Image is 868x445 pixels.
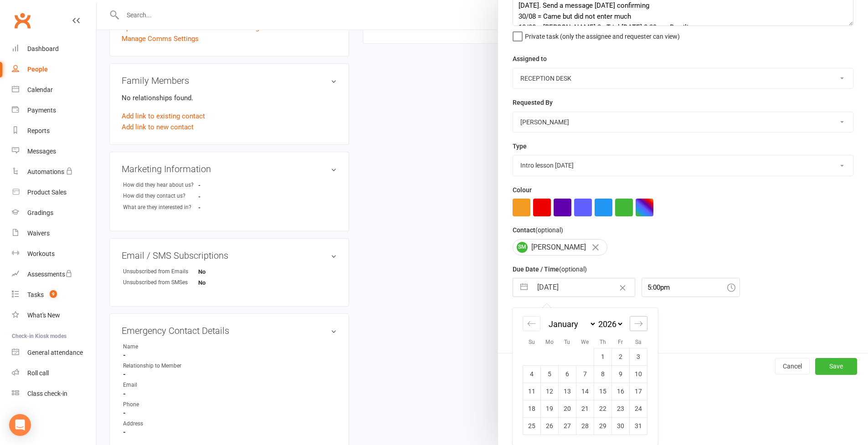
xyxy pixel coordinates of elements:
a: Tasks 9 [12,285,96,305]
label: Colour [513,185,532,195]
a: Workouts [12,244,96,264]
a: Calendar [12,80,96,100]
small: Fr [618,339,623,345]
td: Wednesday, January 14, 2026 [576,383,594,400]
label: Type [513,141,527,151]
div: Product Sales [27,189,67,196]
a: Class kiosk mode [12,384,96,404]
div: Move forward to switch to the next month. [630,316,647,331]
small: (optional) [559,266,587,273]
small: (optional) [535,226,563,234]
span: Private task (only the assignee and requester can view) [525,30,680,40]
td: Monday, January 12, 2026 [541,383,559,400]
td: Tuesday, January 6, 2026 [559,365,576,383]
td: Wednesday, January 28, 2026 [576,417,594,435]
td: Thursday, January 29, 2026 [594,417,612,435]
div: Tasks [27,291,44,298]
div: Assessments [27,271,72,278]
span: SM [517,242,528,253]
div: Waivers [27,230,50,237]
td: Sunday, January 25, 2026 [523,417,541,435]
td: Friday, January 9, 2026 [612,365,630,383]
div: Reports [27,127,50,134]
td: Thursday, January 22, 2026 [594,400,612,417]
small: Tu [564,339,570,345]
small: Su [529,339,535,345]
td: Wednesday, January 7, 2026 [576,365,594,383]
small: We [581,339,589,345]
a: What's New [12,305,96,326]
label: Contact [513,225,563,235]
div: General attendance [27,349,83,356]
a: Dashboard [12,39,96,59]
td: Monday, January 5, 2026 [541,365,559,383]
div: Dashboard [27,45,59,52]
td: Saturday, January 10, 2026 [630,365,647,383]
button: Cancel [775,358,810,374]
td: Tuesday, January 20, 2026 [559,400,576,417]
a: Automations [12,162,96,182]
td: Monday, January 19, 2026 [541,400,559,417]
td: Sunday, January 18, 2026 [523,400,541,417]
td: Thursday, January 1, 2026 [594,348,612,365]
label: Due Date / Time [513,264,587,274]
td: Thursday, January 15, 2026 [594,383,612,400]
td: Friday, January 2, 2026 [612,348,630,365]
div: Gradings [27,209,53,216]
label: Assigned to [513,54,547,64]
div: Move backward to switch to the previous month. [523,316,540,331]
a: Assessments [12,264,96,285]
small: Sa [635,339,642,345]
a: People [12,59,96,80]
div: Workouts [27,250,55,257]
td: Saturday, January 31, 2026 [630,417,647,435]
small: Mo [545,339,554,345]
td: Monday, January 26, 2026 [541,417,559,435]
td: Tuesday, January 13, 2026 [559,383,576,400]
td: Saturday, January 24, 2026 [630,400,647,417]
td: Friday, January 16, 2026 [612,383,630,400]
div: Roll call [27,369,49,377]
div: Open Intercom Messenger [9,414,31,436]
div: Class check-in [27,390,67,397]
div: Payments [27,107,56,114]
a: Messages [12,141,96,162]
td: Thursday, January 8, 2026 [594,365,612,383]
a: Reports [12,121,96,141]
div: What's New [27,312,60,319]
a: Roll call [12,363,96,384]
td: Tuesday, January 27, 2026 [559,417,576,435]
small: Th [600,339,606,345]
td: Friday, January 30, 2026 [612,417,630,435]
div: Messages [27,148,56,155]
td: Sunday, January 11, 2026 [523,383,541,400]
a: Clubworx [11,9,34,32]
td: Saturday, January 3, 2026 [630,348,647,365]
a: Payments [12,100,96,121]
span: 9 [50,290,57,298]
a: Waivers [12,223,96,244]
div: Calendar [513,308,657,445]
td: Sunday, January 4, 2026 [523,365,541,383]
a: Gradings [12,203,96,223]
div: [PERSON_NAME] [513,239,607,256]
button: Save [815,358,857,374]
a: Product Sales [12,182,96,203]
button: Clear Date [615,279,631,296]
div: People [27,66,48,73]
div: Calendar [27,86,53,93]
td: Saturday, January 17, 2026 [630,383,647,400]
label: Email preferences [513,306,565,316]
div: Automations [27,168,64,175]
label: Requested By [513,97,553,107]
a: General attendance kiosk mode [12,343,96,363]
td: Friday, January 23, 2026 [612,400,630,417]
td: Wednesday, January 21, 2026 [576,400,594,417]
